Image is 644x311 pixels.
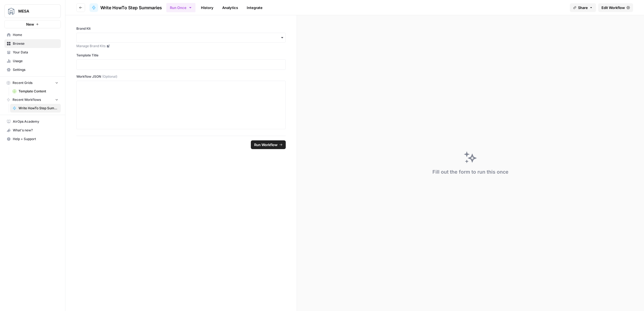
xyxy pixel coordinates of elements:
[4,65,61,74] a: Settings
[76,53,286,58] label: Template Title
[13,50,58,55] span: Your Data
[76,26,286,31] label: Brand Kit
[18,8,51,14] span: MESA
[578,5,588,10] span: Share
[19,106,58,111] span: Write HowTo Step Summaries
[254,142,278,147] span: Run Workflow
[4,20,61,28] button: New
[4,48,61,57] a: Your Data
[10,87,61,96] a: Template Content
[4,4,61,18] button: Workspace: MESA
[598,3,633,12] a: Edit Workflow
[4,117,61,126] a: AirOps Academy
[570,3,596,12] button: Share
[4,31,61,39] a: Home
[4,96,61,104] button: Recent Workflows
[4,39,61,48] a: Browse
[76,74,286,79] label: Workflow JSON
[243,3,266,12] a: Integrate
[432,168,508,176] div: Fill out the form to run this once
[166,3,195,12] button: Run Once
[102,74,117,79] span: (Optional)
[251,140,286,149] button: Run Workflow
[10,104,61,113] a: Write HowTo Step Summaries
[4,79,61,87] button: Recent Grids
[26,22,34,27] span: New
[89,3,162,12] a: Write HowTo Step Summaries
[13,67,58,72] span: Settings
[5,126,61,134] div: What's new?
[13,32,58,37] span: Home
[100,4,162,11] span: Write HowTo Step Summaries
[601,5,625,10] span: Edit Workflow
[4,135,61,143] button: Help + Support
[13,137,58,141] span: Help + Support
[13,97,41,102] span: Recent Workflows
[13,59,58,64] span: Usage
[198,3,217,12] a: History
[219,3,241,12] a: Analytics
[13,41,58,46] span: Browse
[6,6,16,16] img: MESA Logo
[19,89,58,94] span: Template Content
[4,126,61,135] button: What's new?
[76,44,286,49] a: Manage Brand Kits
[4,57,61,65] a: Usage
[13,119,58,124] span: AirOps Academy
[13,80,32,85] span: Recent Grids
